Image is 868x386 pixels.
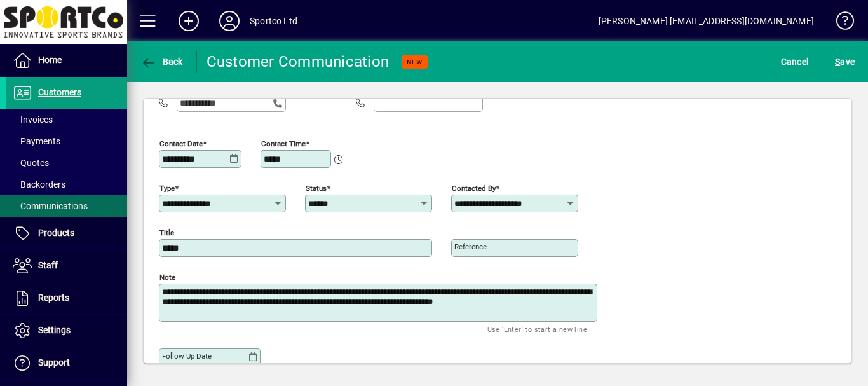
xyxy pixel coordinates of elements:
[452,183,496,192] mat-label: Contacted by
[778,50,812,73] button: Cancel
[159,139,203,148] mat-label: Contact date
[38,325,71,335] span: Settings
[38,260,58,270] span: Staff
[209,10,250,32] button: Profile
[6,130,127,152] a: Payments
[159,272,175,281] mat-label: Note
[487,322,587,336] mat-hint: Use 'Enter' to start a new line
[38,357,70,368] span: Support
[13,158,49,168] span: Quotes
[6,315,127,347] a: Settings
[6,45,127,76] a: Home
[159,228,174,237] mat-label: Title
[6,109,127,130] a: Invoices
[38,87,81,97] span: Customers
[407,58,423,66] span: NEW
[6,250,127,282] a: Staff
[835,52,855,72] span: ave
[168,10,209,32] button: Add
[207,52,390,72] div: Customer Communication
[599,11,814,31] div: [PERSON_NAME] [EMAIL_ADDRESS][DOMAIN_NAME]
[137,50,186,73] button: Back
[6,347,127,379] a: Support
[6,152,127,174] a: Quotes
[6,174,127,195] a: Backorders
[127,50,197,73] app-page-header-button: Back
[159,183,175,192] mat-label: Type
[6,282,127,314] a: Reports
[261,139,306,148] mat-label: Contact time
[13,136,60,146] span: Payments
[781,52,809,72] span: Cancel
[140,57,183,67] span: Back
[38,293,69,303] span: Reports
[13,179,65,190] span: Backorders
[827,3,852,44] a: Knowledge Base
[832,50,858,73] button: Save
[162,352,212,361] mat-label: Follow up date
[38,55,62,65] span: Home
[454,242,487,251] mat-label: Reference
[6,195,127,217] a: Communications
[250,11,297,31] div: Sportco Ltd
[38,228,74,238] span: Products
[306,183,327,192] mat-label: Status
[6,217,127,249] a: Products
[835,57,840,67] span: S
[13,201,88,211] span: Communications
[13,114,53,125] span: Invoices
